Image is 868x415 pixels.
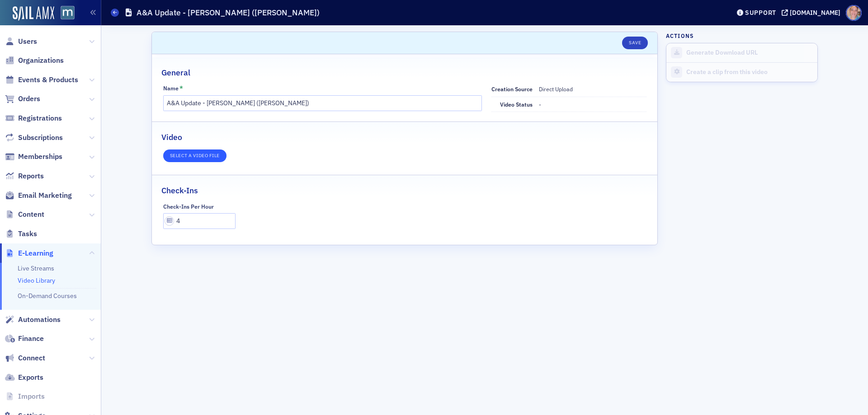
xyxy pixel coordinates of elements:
a: Email Marketing [5,191,72,201]
div: Support [745,9,776,17]
abbr: This field is required [179,85,183,91]
a: Memberships [5,152,62,162]
span: Finance [18,334,44,344]
span: Registrations [18,113,62,123]
a: Organizations [5,56,64,65]
img: SailAMX [61,6,75,20]
a: Automations [5,315,61,325]
span: E-Learning [18,248,53,258]
span: Connect [18,353,45,363]
a: Registrations [5,113,62,123]
div: Check-Ins Per Hour [163,203,214,210]
span: Direct Upload [539,85,573,93]
span: Exports [18,373,43,382]
div: Create a clip from this video [686,68,813,76]
h2: Video [161,131,182,143]
a: E-Learning [5,248,53,258]
span: Automations [18,315,61,325]
a: View Homepage [54,6,75,21]
span: Video status [500,101,533,108]
span: Tasks [18,229,37,239]
a: Content [5,210,44,219]
span: Reports [18,171,44,181]
a: Finance [5,334,44,344]
dd: - [539,97,646,112]
span: Profile [846,5,862,21]
a: Reports [5,171,44,181]
span: Organizations [18,56,64,65]
h4: Actions [666,32,694,40]
h2: General [161,67,190,79]
button: [DOMAIN_NAME] [782,9,844,16]
div: [DOMAIN_NAME] [790,9,840,17]
div: Generate Download URL [686,49,813,57]
a: On-Demand Courses [18,292,77,300]
span: Creation Source [491,85,533,93]
a: Live Streams [18,264,54,272]
span: Events & Products [18,75,78,85]
img: SailAMX [13,6,54,21]
span: Users [18,37,37,47]
span: Memberships [18,152,62,162]
span: Orders [18,94,40,104]
a: Video Library [18,276,55,284]
div: Name [163,85,179,92]
span: Imports [18,392,45,401]
a: Exports [5,373,43,382]
a: Connect [5,353,45,363]
span: Content [18,210,44,219]
button: Select a video file [163,149,226,162]
span: Email Marketing [18,191,72,201]
a: Orders [5,94,40,104]
a: Imports [5,392,45,401]
a: Users [5,37,37,47]
h2: Check-Ins [161,185,198,196]
button: Save [622,37,648,49]
a: Subscriptions [5,133,63,143]
a: Tasks [5,229,37,239]
span: Subscriptions [18,133,63,143]
h1: A&A Update - [PERSON_NAME] ([PERSON_NAME]) [137,7,320,18]
a: Events & Products [5,75,78,85]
